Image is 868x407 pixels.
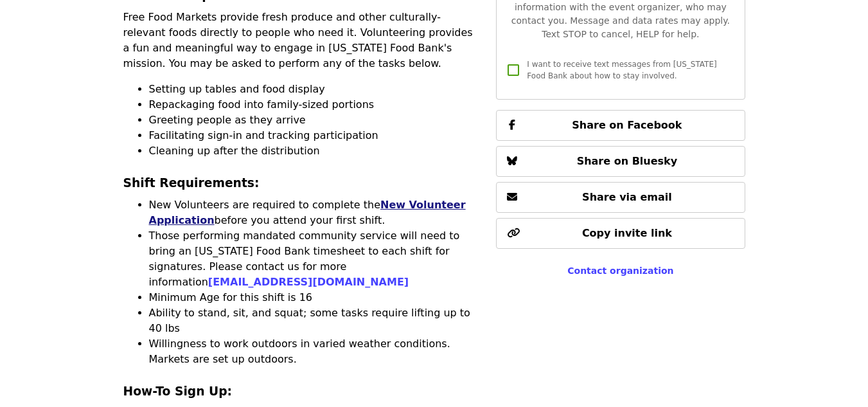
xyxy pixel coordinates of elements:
strong: How-To Sign Up: [123,384,233,398]
li: Minimum Age for this shift is 16 [149,290,481,305]
li: Setting up tables and food display [149,82,481,97]
a: Contact organization [567,266,673,276]
a: [EMAIL_ADDRESS][DOMAIN_NAME] [208,276,409,288]
span: Share via email [582,191,672,203]
a: New Volunteer Application [149,199,466,226]
button: Copy invite link [496,218,745,249]
span: Share on Facebook [572,119,682,131]
li: Willingness to work outdoors in varied weather conditions. Markets are set up outdoors. [149,336,481,367]
li: Repackaging food into family-sized portions [149,97,481,113]
button: Share on Bluesky [496,146,745,177]
li: Ability to stand, sit, and squat; some tasks require lifting up to 40 lbs [149,305,481,336]
p: Free Food Markets provide fresh produce and other culturally-relevant foods directly to people wh... [123,10,481,71]
li: Facilitating sign-in and tracking participation [149,128,481,143]
li: New Volunteers are required to complete the before you attend your first shift. [149,197,481,228]
span: I want to receive text messages from [US_STATE] Food Bank about how to stay involved. [527,60,716,80]
button: Share on Facebook [496,110,745,141]
li: Cleaning up after the distribution [149,143,481,159]
span: Share on Bluesky [577,155,678,167]
h3: Shift Requirements: [123,174,481,192]
span: Copy invite link [582,227,672,239]
li: Those performing mandated community service will need to bring an [US_STATE] Food Bank timesheet ... [149,228,481,290]
li: Greeting people as they arrive [149,113,481,128]
button: Share via email [496,182,745,213]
